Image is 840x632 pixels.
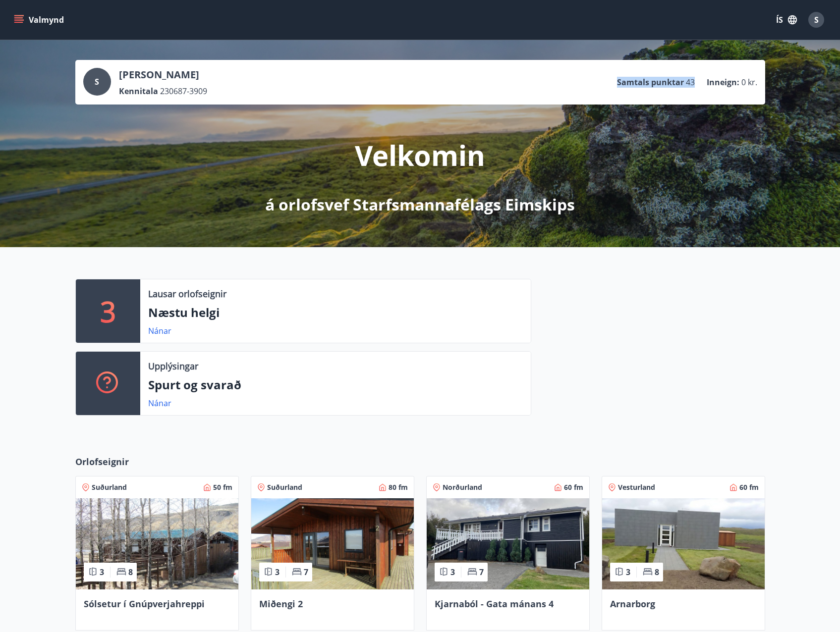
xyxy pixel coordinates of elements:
img: Paella dish [251,498,414,589]
span: 43 [686,77,695,88]
p: [PERSON_NAME] [119,68,207,82]
span: 8 [655,567,659,578]
p: Samtals punktar [617,77,684,88]
a: Nánar [148,398,171,409]
span: 3 [275,567,280,578]
span: 60 fm [564,482,583,492]
span: 80 fm [389,482,408,492]
p: 3 [100,292,116,330]
span: 0 kr. [741,77,757,88]
button: ÍS [771,11,802,29]
p: Velkomin [355,136,485,174]
span: S [95,76,99,87]
span: Suðurland [267,482,302,492]
span: Norðurland [443,482,482,492]
span: Suðurland [92,482,127,492]
img: Paella dish [427,498,589,589]
span: 8 [128,567,133,578]
span: 230687-3909 [160,86,207,97]
p: Inneign : [707,77,739,88]
span: Orlofseignir [75,455,129,468]
span: S [814,14,819,25]
span: 7 [304,567,308,578]
button: menu [12,11,68,29]
p: Spurt og svarað [148,376,523,393]
span: Vesturland [618,482,655,492]
span: 60 fm [739,482,759,492]
span: Sólsetur í Gnúpverjahreppi [84,598,205,610]
span: Miðengi 2 [259,598,303,610]
img: Paella dish [602,498,765,589]
img: Paella dish [76,498,238,589]
a: Nánar [148,325,171,336]
span: 50 fm [213,482,232,492]
p: á orlofsvef Starfsmannafélags Eimskips [265,194,575,215]
button: S [804,8,828,32]
span: 3 [626,567,630,578]
p: Næstu helgi [148,304,523,321]
span: 7 [479,567,484,578]
span: 3 [450,567,455,578]
p: Lausar orlofseignir [148,287,226,300]
span: 3 [100,567,104,578]
span: Arnarborg [610,598,655,610]
span: Kjarnaból - Gata mánans 4 [435,598,554,610]
p: Upplýsingar [148,360,198,372]
p: Kennitala [119,86,158,97]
